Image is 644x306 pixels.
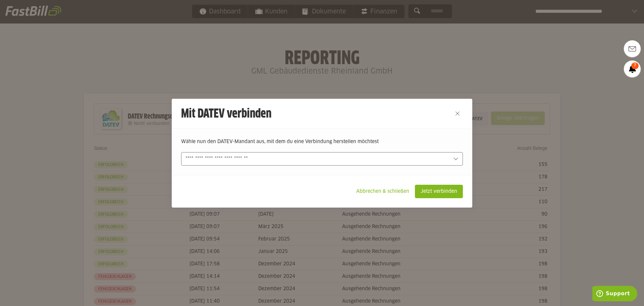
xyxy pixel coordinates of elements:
[351,185,415,198] sl-button: Abbrechen & schließen
[181,138,463,145] p: Wähle nun den DATEV-Mandant aus, mit dem du eine Verbindung herstellen möchtest
[631,62,639,69] span: 7
[415,185,463,198] sl-button: Jetzt verbinden
[592,286,637,303] iframe: Öffnet ein Widget, in dem Sie weitere Informationen finden
[624,60,641,77] a: 7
